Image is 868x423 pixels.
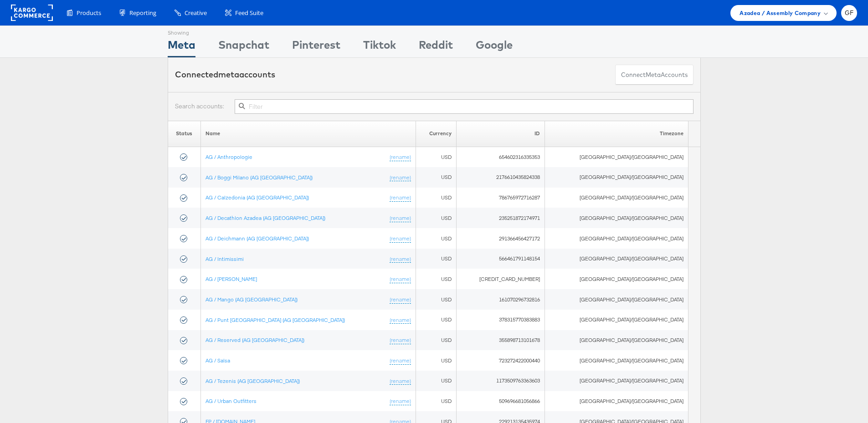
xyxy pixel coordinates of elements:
[390,194,411,202] a: (rename)
[545,350,688,371] td: [GEOGRAPHIC_DATA]/[GEOGRAPHIC_DATA]
[646,71,661,79] span: meta
[205,377,300,384] a: AG / Tezenis (AG [GEOGRAPHIC_DATA])
[545,391,688,412] td: [GEOGRAPHIC_DATA]/[GEOGRAPHIC_DATA]
[456,310,545,330] td: 378315770383883
[416,249,456,269] td: USD
[416,269,456,289] td: USD
[218,37,269,57] div: Snapchat
[456,249,545,269] td: 566461791148154
[545,330,688,351] td: [GEOGRAPHIC_DATA]/[GEOGRAPHIC_DATA]
[416,188,456,208] td: USD
[416,289,456,310] td: USD
[390,214,411,222] a: (rename)
[456,147,545,167] td: 654602316335353
[545,228,688,249] td: [GEOGRAPHIC_DATA]/[GEOGRAPHIC_DATA]
[205,173,313,180] a: AG / Boggi Milano (AG [GEOGRAPHIC_DATA])
[235,99,693,114] input: Filter
[205,275,257,282] a: AG / [PERSON_NAME]
[235,9,263,17] span: Feed Suite
[545,188,688,208] td: [GEOGRAPHIC_DATA]/[GEOGRAPHIC_DATA]
[205,194,309,201] a: AG / Calzedonia (AG [GEOGRAPHIC_DATA])
[175,69,275,81] div: Connected accounts
[205,296,298,302] a: AG / Mango (AG [GEOGRAPHIC_DATA])
[456,371,545,391] td: 1173509763363603
[218,69,239,80] span: meta
[416,147,456,167] td: USD
[390,153,411,161] a: (rename)
[77,9,101,17] span: Products
[545,147,688,167] td: [GEOGRAPHIC_DATA]/[GEOGRAPHIC_DATA]
[205,398,257,404] a: AG / Urban Outfitters
[390,357,411,364] a: (rename)
[615,65,693,85] button: ConnectmetaAccounts
[416,310,456,330] td: USD
[416,167,456,188] td: USD
[129,9,156,17] span: Reporting
[168,121,200,147] th: Status
[419,37,453,57] div: Reddit
[456,269,545,289] td: [CREDIT_CARD_NUMBER]
[200,121,416,147] th: Name
[456,121,545,147] th: ID
[545,310,688,330] td: [GEOGRAPHIC_DATA]/[GEOGRAPHIC_DATA]
[545,371,688,391] td: [GEOGRAPHIC_DATA]/[GEOGRAPHIC_DATA]
[363,37,396,57] div: Tiktok
[390,316,411,324] a: (rename)
[456,350,545,371] td: 723272422000440
[205,336,304,343] a: AG / Reserved (AG [GEOGRAPHIC_DATA])
[185,9,207,17] span: Creative
[205,357,230,363] a: AG / Salsa
[416,350,456,371] td: USD
[205,153,252,160] a: AG / Anthropologie
[545,269,688,289] td: [GEOGRAPHIC_DATA]/[GEOGRAPHIC_DATA]
[545,121,688,147] th: Timezone
[390,377,411,385] a: (rename)
[456,167,545,188] td: 2176610435824338
[456,289,545,310] td: 161070296732816
[205,234,309,241] a: AG / Deichmann (AG [GEOGRAPHIC_DATA])
[476,37,513,57] div: Google
[416,330,456,351] td: USD
[416,121,456,147] th: Currency
[205,255,244,262] a: AG / Intimissimi
[456,188,545,208] td: 786765972716287
[456,391,545,412] td: 509696681056866
[740,8,821,18] span: Azadea / Assembly Company
[168,37,195,57] div: Meta
[416,371,456,391] td: USD
[545,208,688,228] td: [GEOGRAPHIC_DATA]/[GEOGRAPHIC_DATA]
[456,228,545,249] td: 291366456427172
[416,391,456,412] td: USD
[390,296,411,303] a: (rename)
[390,173,411,181] a: (rename)
[205,316,345,323] a: AG / Punt [GEOGRAPHIC_DATA] (AG [GEOGRAPHIC_DATA])
[416,208,456,228] td: USD
[292,37,340,57] div: Pinterest
[416,228,456,249] td: USD
[456,208,545,228] td: 235251872174971
[456,330,545,351] td: 355898713101678
[390,234,411,242] a: (rename)
[545,249,688,269] td: [GEOGRAPHIC_DATA]/[GEOGRAPHIC_DATA]
[205,214,325,221] a: AG / Decathlon Azadea (AG [GEOGRAPHIC_DATA])
[390,336,411,344] a: (rename)
[545,167,688,188] td: [GEOGRAPHIC_DATA]/[GEOGRAPHIC_DATA]
[390,398,411,405] a: (rename)
[545,289,688,310] td: [GEOGRAPHIC_DATA]/[GEOGRAPHIC_DATA]
[168,26,195,37] div: Showing
[390,275,411,283] a: (rename)
[845,10,854,16] span: GF
[390,255,411,263] a: (rename)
